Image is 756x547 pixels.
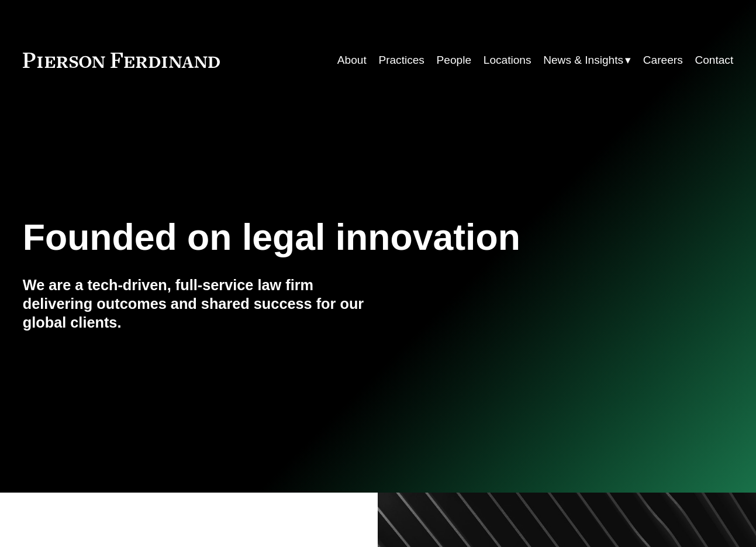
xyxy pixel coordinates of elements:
a: folder dropdown [543,49,631,71]
span: News & Insights [543,50,623,70]
h1: Founded on legal innovation [23,216,615,259]
a: Practices [378,49,424,71]
a: About [337,49,367,71]
h4: We are a tech-driven, full-service law firm delivering outcomes and shared success for our global... [23,276,378,332]
a: Contact [695,49,733,71]
a: Locations [484,49,531,71]
a: People [437,49,471,71]
a: Careers [643,49,683,71]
